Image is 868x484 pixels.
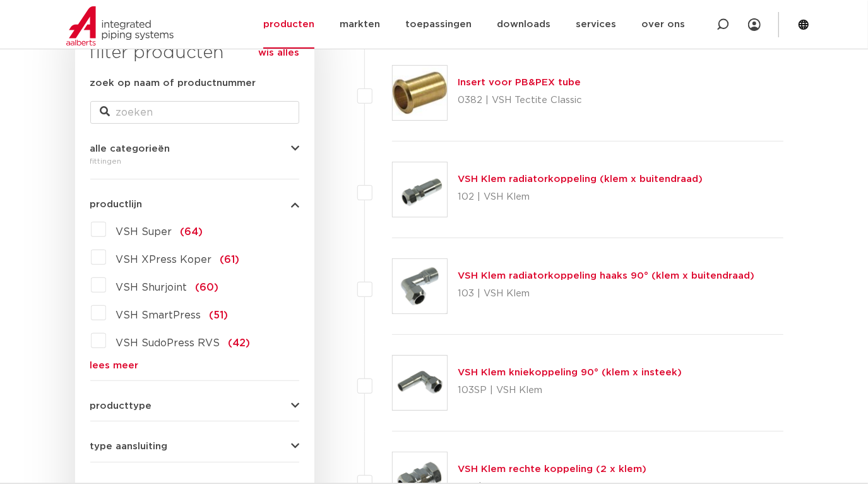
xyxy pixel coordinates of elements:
div: fittingen [90,154,299,169]
span: VSH SudoPress RVS [116,338,220,348]
span: producttype [90,401,152,411]
a: lees meer [90,361,299,370]
p: 102 | VSH Klem [458,187,703,207]
span: VSH Shurjoint [116,282,187,293]
h3: filter producten [90,40,299,66]
a: VSH Klem rechte koppeling (2 x klem) [458,464,646,474]
img: Thumbnail for VSH Klem radiatorkoppeling haaks 90° (klem x buitendraad) [393,259,447,313]
img: Thumbnail for VSH Klem kniekoppeling 90° (klem x insteek) [393,356,447,410]
span: VSH SmartPress [116,310,201,320]
img: Thumbnail for Insert voor PB&PEX tube [393,66,447,120]
div: my IPS [748,11,761,39]
p: 103 | VSH Klem [458,284,754,304]
a: VSH Klem radiatorkoppeling haaks 90° (klem x buitendraad) [458,271,754,281]
a: Insert voor PB&PEX tube [458,78,581,87]
button: alle categorieën [90,144,299,154]
span: (60) [196,282,219,293]
span: VSH Super [116,227,172,237]
a: wis alles [258,45,299,61]
button: productlijn [90,200,299,209]
button: producttype [90,401,299,411]
a: VSH Klem radiatorkoppeling (klem x buitendraad) [458,174,703,184]
span: productlijn [90,200,143,209]
span: type aansluiting [90,442,168,451]
a: VSH Klem kniekoppeling 90° (klem x insteek) [458,368,682,377]
button: type aansluiting [90,442,299,451]
img: Thumbnail for VSH Klem radiatorkoppeling (klem x buitendraad) [393,162,447,217]
span: (61) [220,255,240,265]
span: VSH XPress Koper [116,255,212,265]
span: (51) [210,310,229,320]
span: (42) [229,338,251,348]
span: alle categorieën [90,144,170,154]
span: (64) [181,227,203,237]
input: zoeken [90,101,299,124]
p: 103SP | VSH Klem [458,380,682,401]
p: 0382 | VSH Tectite Classic [458,90,582,111]
label: zoek op naam of productnummer [90,76,256,91]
